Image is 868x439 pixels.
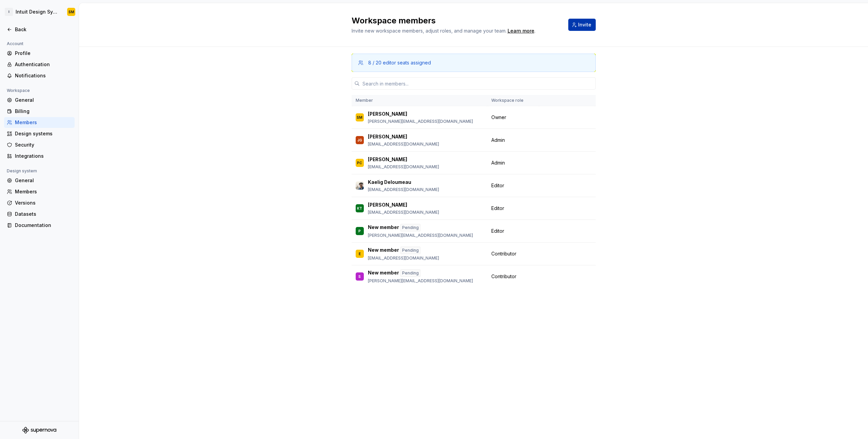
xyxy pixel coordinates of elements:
span: Editor [491,228,504,234]
a: General [4,175,75,186]
div: Security [15,141,72,148]
p: [PERSON_NAME][EMAIL_ADDRESS][DOMAIN_NAME] [368,278,473,284]
p: [PERSON_NAME][EMAIL_ADDRESS][DOMAIN_NAME] [368,233,473,238]
a: Members [4,117,75,128]
button: IIntuit Design SystemSM [1,4,77,19]
div: 8 / 20 editor seats assigned [368,59,431,66]
span: Contributor [491,273,516,280]
p: [PERSON_NAME] [368,202,407,208]
a: Datasets [4,209,75,220]
p: [PERSON_NAME] [368,133,407,140]
a: Documentation [4,220,75,231]
p: New member [368,224,399,231]
span: . [507,28,535,34]
div: Pending [400,224,420,231]
p: [PERSON_NAME] [368,111,407,117]
p: [PERSON_NAME] [368,156,407,163]
a: General [4,95,75,106]
a: Security [4,139,75,150]
div: Documentation [15,222,72,229]
span: Editor [491,205,504,212]
div: Pending [400,247,420,254]
p: New member [368,269,399,277]
h2: Workspace members [352,15,560,26]
div: Integrations [15,153,72,159]
p: New member [368,247,399,254]
span: Admin [491,137,505,144]
span: Contributor [491,250,516,257]
span: Admin [491,159,505,166]
p: [EMAIL_ADDRESS][DOMAIN_NAME] [368,187,439,192]
div: Workspace [4,87,33,95]
span: Owner [491,114,506,121]
div: E [359,250,361,257]
div: Billing [15,108,72,115]
div: Design systems [15,130,72,137]
div: S [358,273,361,280]
p: [PERSON_NAME][EMAIL_ADDRESS][DOMAIN_NAME] [368,119,473,124]
th: Workspace role [487,95,539,106]
div: Account [4,40,26,48]
a: Integrations [4,151,75,161]
div: I [5,8,13,16]
p: [EMAIL_ADDRESS][DOMAIN_NAME] [368,141,439,147]
a: Notifications [4,70,75,81]
button: Invite [568,19,596,31]
div: Notifications [15,72,72,79]
p: [EMAIL_ADDRESS][DOMAIN_NAME] [368,164,439,170]
div: Authentication [15,61,72,68]
svg: Supernova Logo [22,427,56,434]
a: Profile [4,48,75,59]
div: Profile [15,50,72,57]
a: Members [4,186,75,197]
img: Kaelig Deloumeau [356,182,364,190]
a: Design systems [4,128,75,139]
div: General [15,177,72,184]
input: Search in members... [360,77,596,90]
div: Intuit Design System [16,8,59,15]
div: PC [357,159,362,166]
a: Authentication [4,59,75,70]
span: Editor [491,182,504,189]
span: Invite new workspace members, adjust roles, and manage your team. [352,28,507,34]
a: Learn more [508,27,534,34]
div: Members [15,188,72,195]
div: SM [68,9,74,15]
span: Invite [578,21,591,28]
p: [EMAIL_ADDRESS][DOMAIN_NAME] [368,255,439,261]
div: JG [357,137,362,144]
div: Datasets [15,211,72,217]
a: Billing [4,106,75,117]
th: Member [352,95,487,106]
div: Back [15,26,72,33]
div: P [358,228,361,234]
a: Versions [4,197,75,208]
a: Back [4,24,75,35]
p: Kaelig Deloumeau [368,179,411,186]
div: Design system [4,167,40,175]
div: SM [357,114,362,121]
div: Members [15,119,72,126]
p: [EMAIL_ADDRESS][DOMAIN_NAME] [368,210,439,215]
div: Pending [400,269,420,277]
div: General [15,97,72,103]
div: KT [357,205,362,212]
div: Versions [15,199,72,206]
